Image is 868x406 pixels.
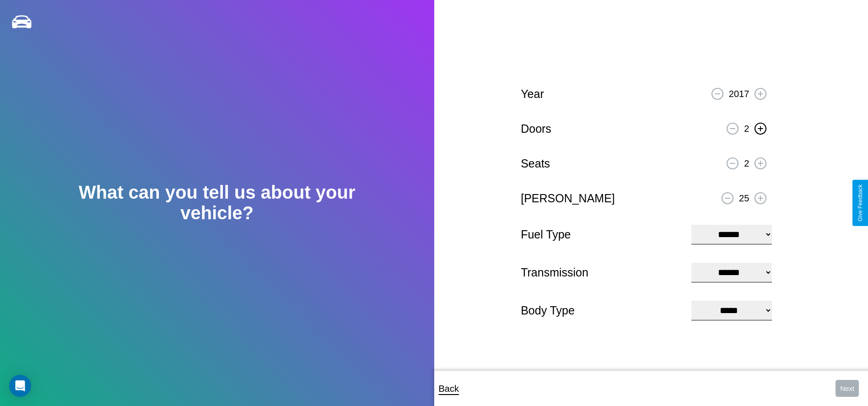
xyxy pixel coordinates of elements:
p: Transmission [521,262,682,283]
p: Fuel Type [521,224,682,245]
p: 2 [744,120,749,137]
p: Doors [521,119,551,139]
div: Give Feedback [857,184,863,222]
p: Seats [521,153,550,174]
p: 2 [744,155,749,172]
p: [PERSON_NAME] [521,188,615,209]
p: 25 [739,190,749,206]
div: Open Intercom Messenger [9,375,31,397]
button: Next [836,380,859,397]
p: Body Type [521,300,682,321]
p: Back [439,380,459,397]
p: Year [521,84,544,104]
h2: What can you tell us about your vehicle? [43,182,391,223]
p: 2017 [729,86,749,102]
